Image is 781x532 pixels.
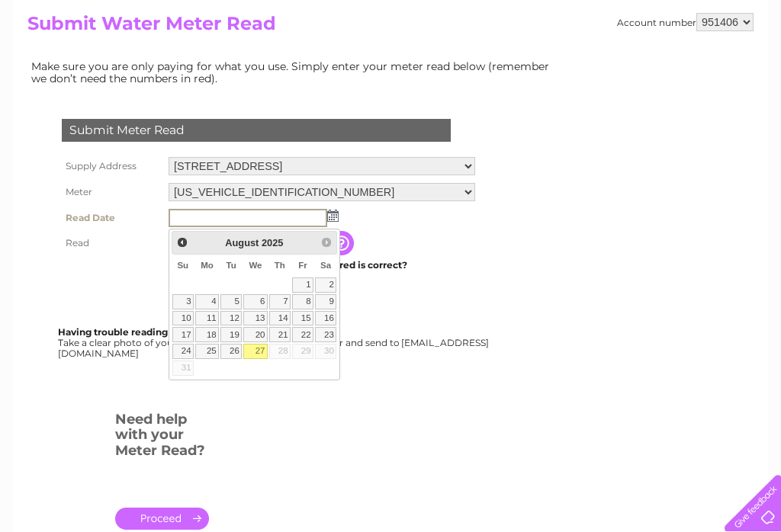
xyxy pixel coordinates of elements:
th: Read [58,231,165,255]
a: 11 [195,311,219,326]
a: 7 [269,294,291,309]
a: 1 [292,277,313,293]
a: 15 [292,311,313,326]
a: 27 [243,344,268,359]
span: Wednesday [249,261,262,270]
a: 12 [220,311,242,326]
th: Read Date [58,205,165,231]
a: 4 [195,294,219,309]
a: Water [513,65,542,76]
h3: Need help with your Meter Read? [115,409,209,466]
a: Contact [680,65,717,76]
a: Energy [551,65,584,76]
a: 19 [220,327,242,342]
a: . [115,508,209,530]
span: Saturday [320,261,331,270]
td: Make sure you are only paying for what you use. Simply enter your meter read below (remember we d... [27,56,561,88]
a: 10 [172,311,194,326]
a: 13 [243,311,268,326]
a: 8 [292,294,313,309]
span: Monday [201,261,214,270]
span: Tuesday [226,261,236,270]
span: Prev [176,236,188,248]
span: Thursday [275,261,285,270]
a: 21 [269,327,291,342]
a: 16 [315,311,336,326]
th: Supply Address [58,153,165,179]
div: Clear Business is a trading name of Verastar Limited (registered in [GEOGRAPHIC_DATA] No. 3667643... [31,8,752,74]
span: Sunday [177,261,188,270]
b: Having trouble reading your meter? [58,326,229,338]
div: Take a clear photo of your readings, tell us which supply it's for and send to [EMAIL_ADDRESS][DO... [58,327,491,358]
a: Log out [731,65,767,76]
a: 23 [315,327,336,342]
h2: Submit Water Meter Read [27,13,754,42]
a: 22 [292,327,313,342]
a: 18 [195,327,219,342]
a: 3 [172,294,194,309]
th: Meter [58,179,165,205]
a: 0333 014 3131 [493,8,599,27]
a: Telecoms [593,65,639,76]
a: Blog [648,65,670,76]
a: 14 [269,311,291,326]
a: 20 [243,327,268,342]
a: 24 [172,344,194,359]
a: 9 [315,294,336,309]
span: 2025 [262,237,283,248]
div: Account number [617,13,754,31]
a: 5 [220,294,242,309]
a: Prev [174,233,191,251]
a: 17 [172,327,194,342]
span: August [225,237,259,248]
input: Information [329,231,357,255]
a: 6 [243,294,268,309]
td: Are you sure the read you have entered is correct? [165,255,479,275]
a: 2 [315,277,336,293]
span: Friday [298,261,307,270]
a: 25 [195,344,219,359]
img: ... [327,210,339,222]
a: 26 [220,344,242,359]
div: Submit Meter Read [62,119,451,142]
img: logo.png [27,40,105,86]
